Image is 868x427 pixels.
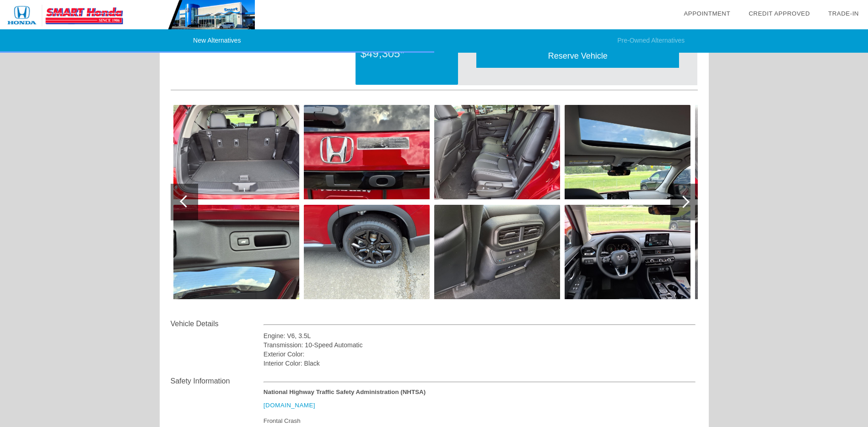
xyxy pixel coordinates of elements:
[304,105,430,199] img: New-2025-Honda-Pilot-Touring-ID19054308799-aHR0cDovL2ltYWdlcy51bml0c2ludmVudG9yeS5jb20vdXBsb2Fkcy...
[828,10,859,17] a: Trade-In
[695,205,821,299] img: New-2025-Honda-Pilot-Touring-ID19054308904-aHR0cDovL2ltYWdlcy51bml0c2ludmVudG9yeS5jb20vdXBsb2Fkcy...
[171,376,264,387] div: Safety Information
[264,415,470,427] div: Frontal Crash
[434,105,560,199] img: New-2025-Honda-Pilot-Touring-ID19054308826-aHR0cDovL2ltYWdlcy51bml0c2ludmVudG9yeS5jb20vdXBsb2Fkcy...
[264,340,696,350] div: Transmission: 10-Speed Automatic
[264,389,426,395] strong: National Highway Traffic Safety Administration (NHTSA)
[695,105,821,199] img: New-2025-Honda-Pilot-Touring-ID19054308898-aHR0cDovL2ltYWdlcy51bml0c2ludmVudG9yeS5jb20vdXBsb2Fkcy...
[264,331,696,340] div: Engine: V6, 3.5L
[434,205,560,299] img: New-2025-Honda-Pilot-Touring-ID19054308850-aHR0cDovL2ltYWdlcy51bml0c2ludmVudG9yeS5jb20vdXBsb2Fkcy...
[173,105,299,199] img: New-2025-Honda-Pilot-Touring-ID19054308775-aHR0cDovL2ltYWdlcy51bml0c2ludmVudG9yeS5jb20vdXBsb2Fkcy...
[749,10,810,17] a: Credit Approved
[565,105,690,199] img: New-2025-Honda-Pilot-Touring-ID19054308856-aHR0cDovL2ltYWdlcy51bml0c2ludmVudG9yeS5jb20vdXBsb2Fkcy...
[684,10,730,17] a: Appointment
[304,205,430,299] img: New-2025-Honda-Pilot-Touring-ID19054308817-aHR0cDovL2ltYWdlcy51bml0c2ludmVudG9yeS5jb20vdXBsb2Fkcy...
[171,318,264,329] div: Vehicle Details
[264,350,696,359] div: Exterior Color:
[173,205,299,299] img: New-2025-Honda-Pilot-Touring-ID19054308781-aHR0cDovL2ltYWdlcy51bml0c2ludmVudG9yeS5jb20vdXBsb2Fkcy...
[171,63,698,77] div: Quoted on [DATE] 10:26:13 AM
[264,402,315,409] a: [DOMAIN_NAME]
[264,359,696,368] div: Interior Color: Black
[565,205,690,299] img: New-2025-Honda-Pilot-Touring-ID19054308880-aHR0cDovL2ltYWdlcy51bml0c2ludmVudG9yeS5jb20vdXBsb2Fkcy...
